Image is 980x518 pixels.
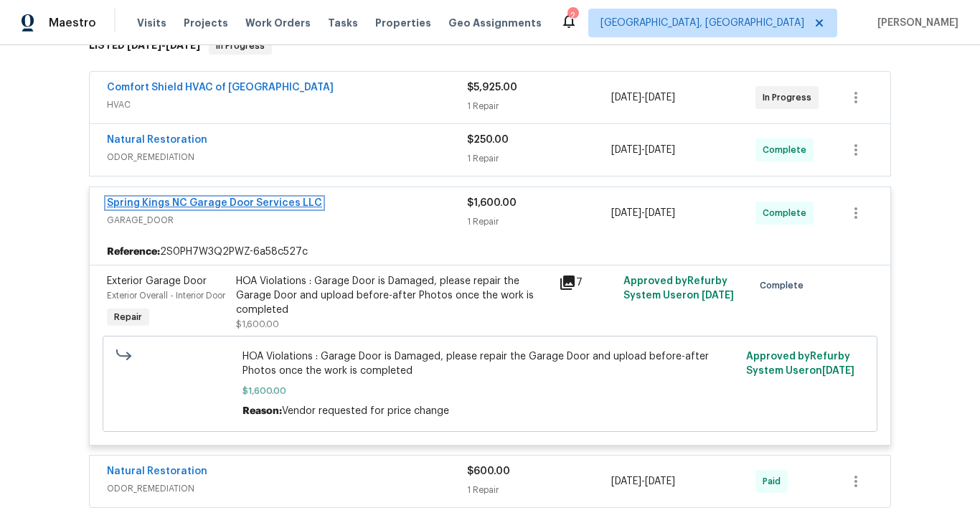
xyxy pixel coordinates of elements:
span: [DATE] [645,145,675,155]
h6: LISTED [89,37,200,55]
span: GARAGE_DOOR [107,213,467,227]
span: [DATE] [702,291,734,301]
span: [DATE] [127,40,161,50]
b: Reference: [107,245,160,259]
div: 1 Repair [467,151,611,166]
div: 1 Repair [467,215,611,229]
span: Complete [763,143,812,157]
span: [DATE] [611,208,641,218]
span: Approved by Refurby System User on [623,276,734,301]
span: - [127,40,200,50]
span: [DATE] [645,93,675,103]
div: 1 Repair [467,99,611,113]
span: Paid [763,474,786,489]
span: HOA Violations : Garage Door is Damaged, please repair the Garage Door and upload before-after Ph... [242,349,738,378]
span: [PERSON_NAME] [872,16,958,30]
span: Visits [137,16,166,30]
span: Maestro [49,16,96,30]
span: Work Orders [245,16,311,30]
span: [DATE] [645,208,675,218]
span: ODOR_REMEDIATION [107,150,467,164]
span: Tasks [328,18,358,28]
span: Repair [108,310,148,324]
span: ODOR_REMEDIATION [107,481,467,496]
span: $1,600.00 [467,198,517,208]
span: - [611,206,675,220]
span: Approved by Refurby System User on [746,352,854,376]
span: Exterior Garage Door [107,276,207,286]
span: In Progress [210,39,270,53]
a: Spring Kings NC Garage Door Services LLC [107,198,322,208]
span: - [611,143,675,157]
span: Projects [184,16,228,30]
span: Complete [760,278,809,293]
span: [DATE] [611,145,641,155]
div: LISTED [DATE]-[DATE]In Progress [85,23,895,69]
span: [DATE] [822,366,854,376]
div: HOA Violations : Garage Door is Damaged, please repair the Garage Door and upload before-after Ph... [236,274,550,317]
div: 1 Repair [467,483,611,497]
span: Properties [375,16,431,30]
span: [DATE] [611,93,641,103]
a: Natural Restoration [107,466,207,476]
div: 2 [567,9,578,23]
div: 7 [559,274,615,291]
span: Vendor requested for price change [282,406,449,416]
a: Natural Restoration [107,135,207,145]
span: $600.00 [467,466,510,476]
span: - [611,474,675,489]
span: Exterior Overall - Interior Door [107,291,225,300]
span: Reason: [242,406,282,416]
span: [DATE] [166,40,200,50]
span: [GEOGRAPHIC_DATA], [GEOGRAPHIC_DATA] [600,16,804,30]
span: $250.00 [467,135,509,145]
span: $1,600.00 [242,384,738,398]
span: [DATE] [611,476,641,486]
span: In Progress [763,90,817,105]
a: Comfort Shield HVAC of [GEOGRAPHIC_DATA] [107,83,334,93]
span: HVAC [107,98,467,112]
span: Geo Assignments [448,16,542,30]
span: $5,925.00 [467,83,517,93]
div: 2S0PH7W3Q2PWZ-6a58c527c [90,239,890,265]
span: Complete [763,206,812,220]
span: [DATE] [645,476,675,486]
span: - [611,90,675,105]
span: $1,600.00 [236,320,279,329]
